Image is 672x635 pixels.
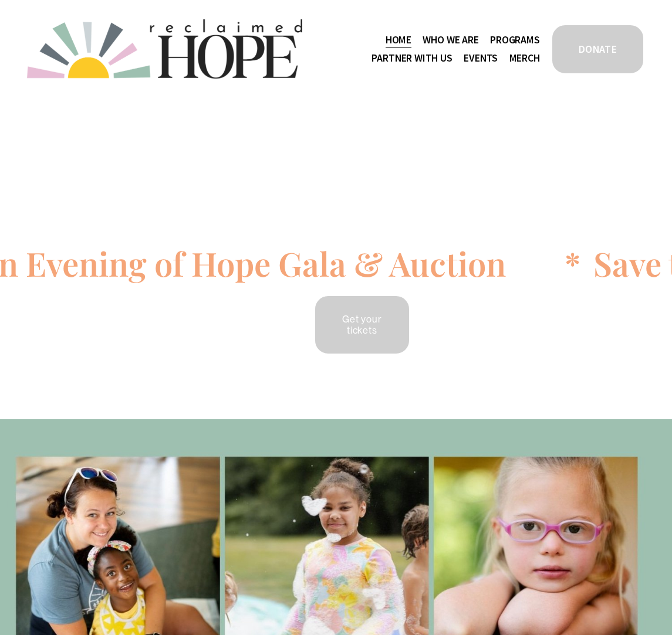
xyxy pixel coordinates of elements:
[490,32,540,48] span: Programs
[386,30,411,49] a: Home
[509,49,540,68] a: Merch
[27,19,302,79] img: Reclaimed Hope Initiative
[490,30,540,49] a: folder dropdown
[372,49,452,68] a: folder dropdown
[372,50,452,66] span: Partner With Us
[464,49,498,68] a: Events
[313,294,411,355] a: Get your tickets
[551,23,645,75] a: DONATE
[423,32,478,48] span: Who We Are
[423,30,478,49] a: folder dropdown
